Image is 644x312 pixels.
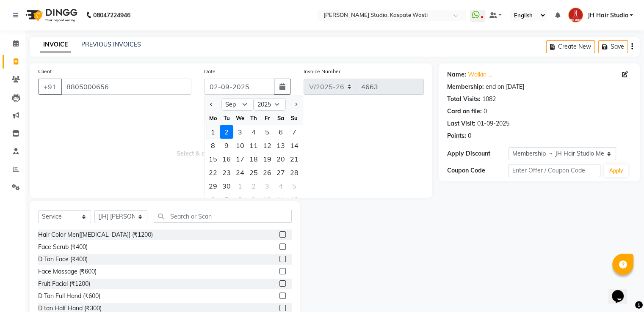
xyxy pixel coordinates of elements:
[206,179,220,193] div: Monday, September 29, 2025
[220,152,233,166] div: Tuesday, September 16, 2025
[220,166,233,179] div: Tuesday, September 23, 2025
[260,125,274,139] div: 5
[509,164,601,177] input: Enter Offer / Coupon Code
[206,166,220,179] div: 22
[260,125,274,139] div: Friday, September 5, 2025
[274,193,287,206] div: Saturday, October 11, 2025
[447,131,466,140] div: Points:
[287,125,301,139] div: Sunday, September 7, 2025
[274,179,287,193] div: 4
[247,179,260,193] div: 2
[447,107,482,116] div: Card on file:
[247,166,260,179] div: 25
[247,193,260,206] div: 9
[287,139,301,152] div: Sunday, September 14, 2025
[233,166,247,179] div: 24
[220,179,233,193] div: Tuesday, September 30, 2025
[206,152,220,166] div: 15
[468,131,471,140] div: 0
[233,193,247,206] div: 8
[233,139,247,152] div: 10
[274,125,287,139] div: 6
[260,193,274,206] div: Friday, October 10, 2025
[81,41,141,48] a: PREVIOUS INVOICES
[247,166,260,179] div: Thursday, September 25, 2025
[292,98,299,111] button: Next month
[274,166,287,179] div: Saturday, September 27, 2025
[287,111,301,125] div: Su
[447,95,481,104] div: Total Visits:
[38,267,97,276] div: Face Massage (₹600)
[220,193,233,206] div: 7
[38,243,88,252] div: Face Scrub (₹400)
[206,166,220,179] div: Monday, September 22, 2025
[254,98,286,111] select: Select year
[154,210,292,223] input: Search or Scan
[287,179,301,193] div: Sunday, October 5, 2025
[260,179,274,193] div: 3
[447,70,466,79] div: Name:
[287,179,301,193] div: 5
[287,166,301,179] div: Sunday, September 28, 2025
[233,193,247,206] div: Wednesday, October 8, 2025
[247,152,260,166] div: 18
[247,139,260,152] div: 11
[608,278,636,304] iframe: chat widget
[233,111,247,125] div: We
[233,139,247,152] div: Wednesday, September 10, 2025
[204,68,216,75] label: Date
[206,139,220,152] div: Monday, September 8, 2025
[206,193,220,206] div: Monday, October 6, 2025
[260,179,274,193] div: Friday, October 3, 2025
[38,68,52,75] label: Client
[260,152,274,166] div: 19
[247,125,260,139] div: 4
[206,125,220,139] div: Monday, September 1, 2025
[447,119,475,128] div: Last Visit:
[220,111,233,125] div: Tu
[247,111,260,125] div: Th
[220,125,233,139] div: 2
[260,139,274,152] div: 12
[274,152,287,166] div: 20
[260,111,274,125] div: Fr
[484,107,487,116] div: 0
[220,179,233,193] div: 30
[206,193,220,206] div: 6
[260,152,274,166] div: Friday, September 19, 2025
[233,152,247,166] div: Wednesday, September 17, 2025
[38,230,153,239] div: Hair Color Men[[MEDICAL_DATA]] (₹1200)
[604,164,628,177] button: Apply
[247,179,260,193] div: Thursday, October 2, 2025
[447,166,509,175] div: Coupon Code
[274,193,287,206] div: 11
[93,3,130,27] b: 08047224946
[260,193,274,206] div: 10
[38,255,88,264] div: D Tan Face (₹400)
[220,193,233,206] div: Tuesday, October 7, 2025
[287,193,301,206] div: 12
[274,139,287,152] div: Saturday, September 13, 2025
[274,111,287,125] div: Sa
[206,125,220,139] div: 1
[220,125,233,139] div: Tuesday, September 2, 2025
[447,149,509,158] div: Apply Discount
[274,166,287,179] div: 27
[287,152,301,166] div: 21
[233,125,247,139] div: Wednesday, September 3, 2025
[304,68,340,75] label: Invoice Number
[587,11,628,20] span: JH Hair Studio
[274,139,287,152] div: 13
[233,166,247,179] div: Wednesday, September 24, 2025
[482,95,496,104] div: 1082
[274,152,287,166] div: Saturday, September 20, 2025
[247,125,260,139] div: Thursday, September 4, 2025
[598,40,628,53] button: Save
[287,152,301,166] div: Sunday, September 21, 2025
[221,98,254,111] select: Select month
[546,40,595,53] button: Create New
[38,79,62,95] button: +91
[22,3,80,27] img: logo
[61,79,191,95] input: Search by Name/Mobile/Email/Code
[220,152,233,166] div: 16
